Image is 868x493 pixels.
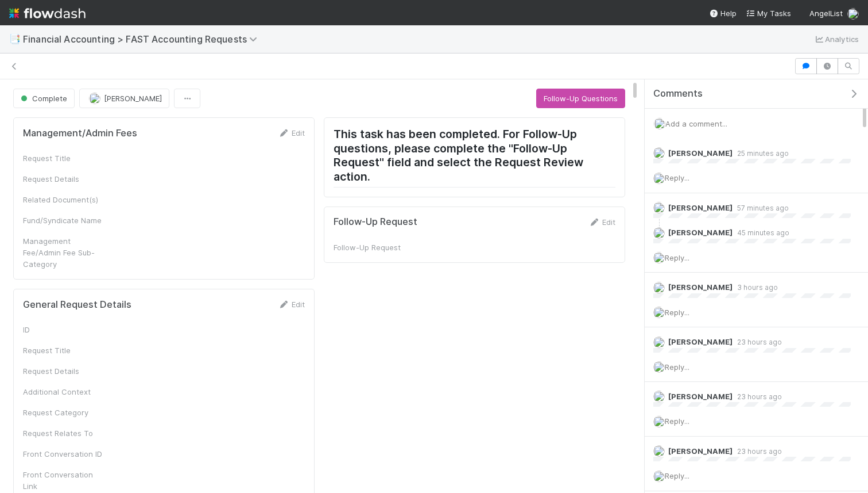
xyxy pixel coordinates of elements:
[653,361,665,373] img: avatar_d2b43477-63dc-4e62-be5b-6fdd450c05a1.png
[23,345,109,356] div: Request Title
[733,204,789,212] span: 57 minutes ago
[653,471,665,482] img: avatar_d2b43477-63dc-4e62-be5b-6fdd450c05a1.png
[665,119,727,128] span: Add a comment...
[9,3,86,23] img: logo-inverted-e16ddd16eac7371096b0.svg
[23,194,109,205] div: Related Document(s)
[588,217,615,227] a: Edit
[733,283,778,292] span: 3 hours ago
[665,173,689,182] span: Reply...
[23,324,109,335] div: ID
[23,299,131,311] h5: General Request Details
[653,252,665,263] img: avatar_d2b43477-63dc-4e62-be5b-6fdd450c05a1.png
[746,7,791,19] a: My Tasks
[733,447,782,456] span: 23 hours ago
[278,128,305,137] a: Edit
[23,469,109,492] div: Front Conversation Link
[733,149,789,158] span: 25 minutes ago
[653,307,665,318] img: avatar_d2b43477-63dc-4e62-be5b-6fdd450c05a1.png
[653,227,665,239] img: avatar_d2b43477-63dc-4e62-be5b-6fdd450c05a1.png
[668,282,733,292] span: [PERSON_NAME]
[668,228,733,237] span: [PERSON_NAME]
[18,94,67,103] span: Complete
[665,416,689,426] span: Reply...
[89,93,100,104] img: avatar_8d06466b-a936-4205-8f52-b0cc03e2a179.png
[809,9,843,18] span: AngelList
[653,88,703,100] span: Comments
[653,337,665,348] img: avatar_8d06466b-a936-4205-8f52-b0cc03e2a179.png
[23,448,109,460] div: Front Conversation ID
[665,471,689,480] span: Reply...
[733,392,782,401] span: 23 hours ago
[13,89,75,108] button: Complete
[813,32,859,46] a: Analytics
[23,128,137,139] h5: Management/Admin Fees
[23,33,263,45] span: Financial Accounting > FAST Accounting Requests
[536,89,625,108] button: Follow-Up Questions
[104,94,162,103] span: [PERSON_NAME]
[746,9,791,18] span: My Tasks
[654,118,665,129] img: avatar_d2b43477-63dc-4e62-be5b-6fdd450c05a1.png
[653,416,665,427] img: avatar_d2b43477-63dc-4e62-be5b-6fdd450c05a1.png
[334,242,420,253] div: Follow-Up Request
[23,386,109,398] div: Additional Context
[653,147,665,159] img: avatar_8d06466b-a936-4205-8f52-b0cc03e2a179.png
[668,337,733,346] span: [PERSON_NAME]
[665,253,689,262] span: Reply...
[23,427,109,439] div: Request Relates To
[334,127,615,187] h2: This task has been completed. For Follow-Up questions, please complete the "Follow-Up Request" fi...
[653,282,665,293] img: avatar_d2b43477-63dc-4e62-be5b-6fdd450c05a1.png
[23,173,109,185] div: Request Details
[665,362,689,372] span: Reply...
[653,445,665,457] img: avatar_8d06466b-a936-4205-8f52-b0cc03e2a179.png
[733,338,782,346] span: 23 hours ago
[23,152,109,164] div: Request Title
[9,34,21,44] span: 📑
[709,7,737,19] div: Help
[334,216,417,228] h5: Follow-Up Request
[653,391,665,402] img: avatar_d2b43477-63dc-4e62-be5b-6fdd450c05a1.png
[23,215,109,226] div: Fund/Syndicate Name
[733,228,789,237] span: 45 minutes ago
[668,203,733,212] span: [PERSON_NAME]
[847,8,859,20] img: avatar_d2b43477-63dc-4e62-be5b-6fdd450c05a1.png
[23,407,109,418] div: Request Category
[23,235,109,270] div: Management Fee/Admin Fee Sub-Category
[653,202,665,213] img: avatar_8d06466b-a936-4205-8f52-b0cc03e2a179.png
[668,148,733,158] span: [PERSON_NAME]
[23,365,109,377] div: Request Details
[79,89,169,108] button: [PERSON_NAME]
[668,446,733,456] span: [PERSON_NAME]
[665,308,689,317] span: Reply...
[278,300,305,309] a: Edit
[653,173,665,184] img: avatar_d2b43477-63dc-4e62-be5b-6fdd450c05a1.png
[668,392,733,401] span: [PERSON_NAME]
